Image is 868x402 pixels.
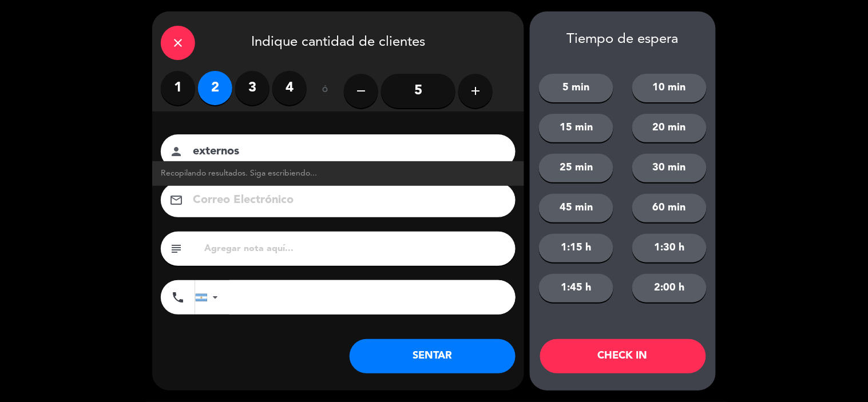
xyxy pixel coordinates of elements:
[632,154,707,182] button: 30 min
[272,71,307,105] label: 4
[169,193,183,207] i: email
[152,11,524,71] div: Indique cantidad de clientes
[161,71,195,105] label: 1
[540,339,706,373] button: CHECK IN
[530,31,716,48] div: Tiempo de espera
[161,167,317,180] span: Recopilando resultados. Siga escribiendo...
[632,114,707,142] button: 20 min
[469,84,482,98] i: add
[539,234,613,262] button: 1:15 h
[539,194,613,222] button: 45 min
[344,74,378,108] button: remove
[539,74,613,102] button: 5 min
[307,71,344,111] div: ó
[169,145,183,158] i: person
[192,142,501,162] input: Nombre del cliente
[354,84,368,98] i: remove
[235,71,269,105] label: 3
[632,74,707,102] button: 10 min
[192,190,501,210] input: Correo Electrónico
[539,274,613,303] button: 1:45 h
[203,241,507,257] input: Agregar nota aquí...
[539,114,613,142] button: 15 min
[169,242,183,256] i: subject
[539,154,613,182] button: 25 min
[171,290,185,304] i: phone
[632,234,707,262] button: 1:30 h
[458,74,493,108] button: add
[350,339,516,373] button: SENTAR
[632,194,707,222] button: 60 min
[632,274,707,303] button: 2:00 h
[198,71,232,105] label: 2
[196,281,222,314] div: Argentina: +54
[171,36,185,50] i: close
